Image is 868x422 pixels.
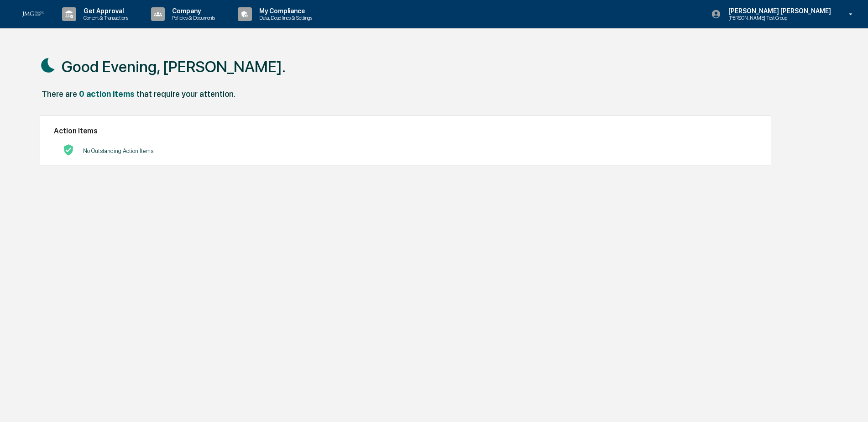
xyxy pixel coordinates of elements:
[252,7,317,15] p: My Compliance
[721,7,836,15] p: [PERSON_NAME] [PERSON_NAME]
[54,127,757,135] h2: Action Items
[42,89,77,99] div: There are
[62,58,286,76] h1: Good Evening, [PERSON_NAME].
[721,15,810,21] p: [PERSON_NAME] Test Group
[76,7,133,15] p: Get Approval
[136,89,235,99] div: that require your attention.
[79,89,135,99] div: 0 action items
[165,7,220,15] p: Company
[63,144,74,155] img: No Actions logo
[22,11,44,17] img: logo
[252,15,317,21] p: Data, Deadlines & Settings
[165,15,220,21] p: Policies & Documents
[83,148,153,154] p: No Outstanding Action Items
[76,15,133,21] p: Content & Transactions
